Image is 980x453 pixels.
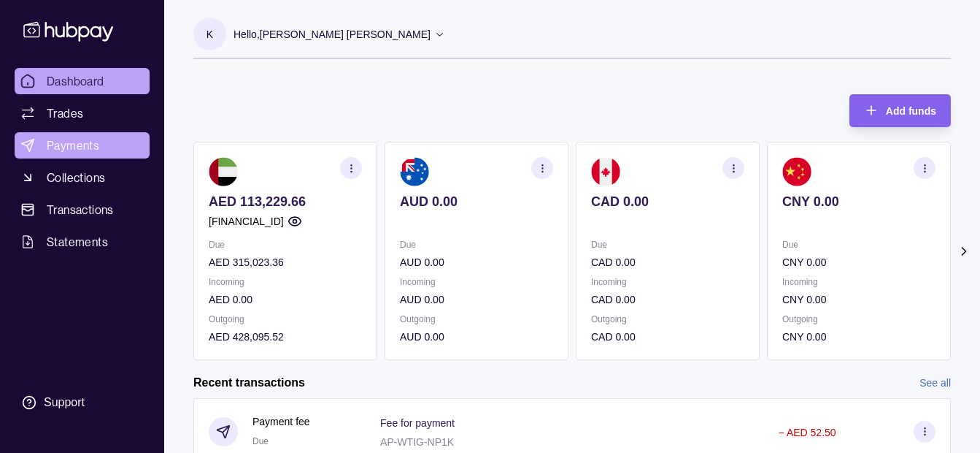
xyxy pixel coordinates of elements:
[209,213,284,229] p: [FINANCIAL_ID]
[919,375,951,391] a: See all
[591,292,744,308] p: CAD 0.00
[782,292,935,308] p: CNY 0.00
[44,395,85,411] div: Support
[591,237,744,253] p: Due
[209,237,362,253] p: Due
[47,233,108,251] span: Statements
[782,329,935,345] p: CNY 0.00
[591,194,744,210] p: CAD 0.00
[782,311,935,327] p: Outgoing
[400,157,429,186] img: au
[782,157,811,186] img: cn
[47,169,105,186] span: Collections
[400,292,553,308] p: AUD 0.00
[400,311,553,327] p: Outgoing
[591,329,744,345] p: CAD 0.00
[591,311,744,327] p: Outgoing
[782,237,935,253] p: Due
[207,26,213,42] p: K
[209,311,362,327] p: Outgoing
[400,194,553,210] p: AUD 0.00
[209,292,362,308] p: AED 0.00
[400,237,553,253] p: Due
[252,414,310,430] p: Payment fee
[47,137,99,154] span: Payments
[782,194,935,210] p: CNY 0.00
[209,254,362,270] p: AED 315,023.36
[209,274,362,290] p: Incoming
[252,436,269,446] span: Due
[591,274,744,290] p: Incoming
[400,274,553,290] p: Incoming
[782,274,935,290] p: Incoming
[209,329,362,345] p: AED 428,095.52
[15,68,150,94] a: Dashboard
[849,94,951,127] button: Add funds
[47,104,83,122] span: Trades
[782,254,935,270] p: CNY 0.00
[47,72,104,90] span: Dashboard
[591,254,744,270] p: CAD 0.00
[15,132,150,159] a: Payments
[400,254,553,270] p: AUD 0.00
[400,329,553,345] p: AUD 0.00
[209,194,362,210] p: AED 113,229.66
[591,157,620,186] img: ca
[15,164,150,191] a: Collections
[380,417,455,429] p: Fee for payment
[15,387,150,418] a: Support
[886,105,936,117] span: Add funds
[779,427,836,438] p: − AED 52.50
[193,375,305,391] h2: Recent transactions
[234,26,431,42] p: Hello, [PERSON_NAME] [PERSON_NAME]
[15,100,150,126] a: Trades
[47,201,114,218] span: Transactions
[15,197,150,223] a: Transactions
[209,157,238,186] img: ae
[380,436,454,448] p: AP-WTIG-NP1K
[15,229,150,255] a: Statements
